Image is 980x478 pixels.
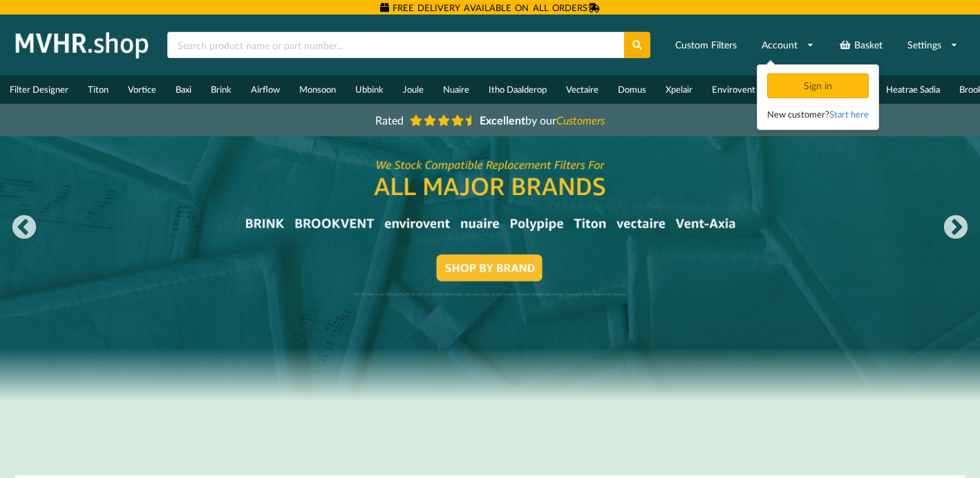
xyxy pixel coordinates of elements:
[366,109,614,131] a: Rated Excellentby ourCustomers
[10,28,155,62] img: mvhr.shop.png
[118,75,166,104] a: Vortice
[556,113,605,127] i: Customers
[898,33,967,57] a: Settings
[830,33,892,57] a: Basket
[767,107,869,121] div: New customer?
[942,214,970,242] button: Next
[166,75,201,104] a: Baxi
[480,113,525,127] b: Excellent
[666,33,746,57] a: Custom Filters
[393,75,433,104] a: Joule
[10,214,38,242] button: Previous
[753,33,823,57] a: Account
[829,109,869,120] a: Start here
[767,73,869,98] div: Sign in
[290,75,346,104] a: Monsoon
[201,75,241,104] a: Brink
[656,75,702,104] a: Xpelair
[480,113,605,127] span: by our
[556,75,608,104] a: Vectaire
[608,75,656,104] a: Domus
[767,80,871,91] a: Sign in
[702,75,765,104] a: Envirovent
[167,32,624,58] input: Search product name or part number...
[241,75,290,104] a: Airflow
[876,75,950,104] a: Heatrae Sadia
[346,75,393,104] a: Ubbink
[479,75,556,104] a: Itho Daalderop
[433,75,479,104] a: Nuaire
[375,113,404,127] span: Rated
[78,75,118,104] a: Titon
